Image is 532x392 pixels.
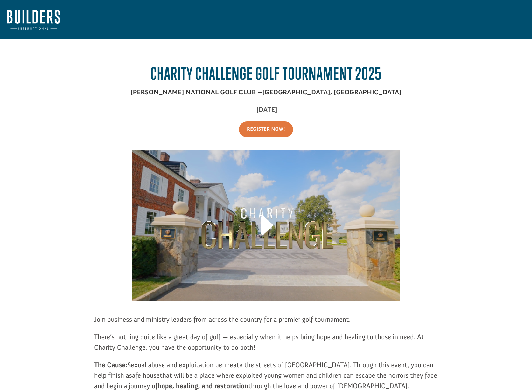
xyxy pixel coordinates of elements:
b: The Cause: [94,361,127,369]
h2: Charity Challenge Golf Tournament 2025 [94,64,438,87]
a: Register Now! [239,121,293,138]
img: Builders International [7,10,60,30]
span: Join business and ministry leaders from across the country for a premier golf tournament. [94,315,351,324]
span: There’s nothing quite like a great day of golf — especially when it helps bring hope and healing ... [94,333,424,352]
span: Sexual abuse and exploitation permeate the streets of [GEOGRAPHIC_DATA]. Through this event, you ... [94,361,433,380]
b: hope, healing, and restoration [157,382,248,390]
span: [PERSON_NAME] NATIONAL GOLF CLUB – [130,88,262,96]
b: [DATE] [256,105,277,114]
span: that will be a place where exploited young women and children can escape the horrors they face an... [94,371,437,390]
span: [GEOGRAPHIC_DATA], [GEOGRAPHIC_DATA] [262,88,402,96]
p: safe house [94,360,438,391]
span: through the love and power of [DEMOGRAPHIC_DATA]. [248,382,409,390]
